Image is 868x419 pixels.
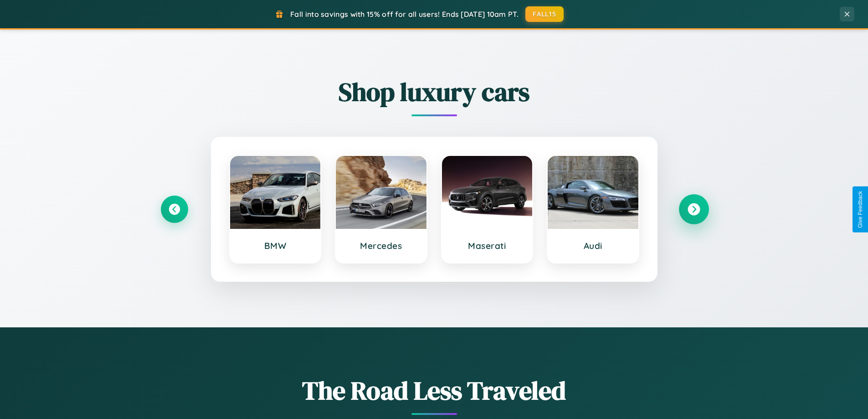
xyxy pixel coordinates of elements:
h3: Maserati [451,240,524,251]
div: Give Feedback [857,191,863,228]
h3: Audi [557,240,629,251]
span: Fall into savings with 15% off for all users! Ends [DATE] 10am PT. [290,10,519,19]
h1: The Road Less Traveled [161,373,708,408]
button: FALL15 [525,6,564,22]
h3: Mercedes [345,240,417,251]
h3: BMW [239,240,312,251]
h2: Shop luxury cars [161,74,708,109]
